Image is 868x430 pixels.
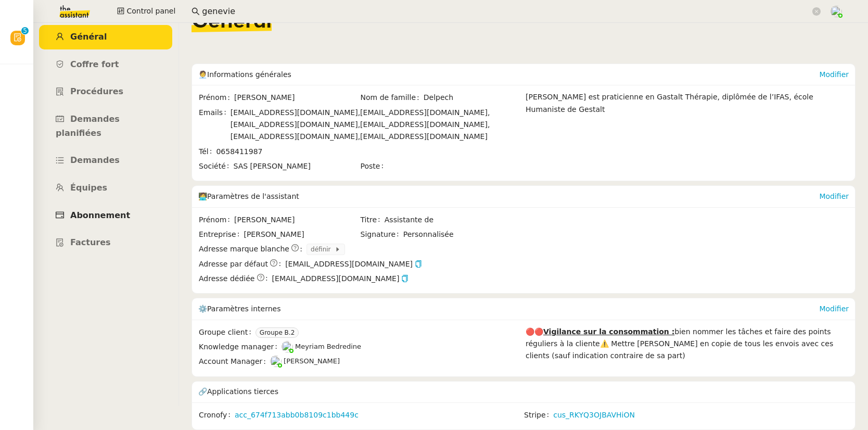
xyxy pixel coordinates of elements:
span: Adresse dédiée [199,273,254,285]
span: Delpech [424,92,521,104]
span: Équipes [70,183,107,193]
span: Factures [70,237,111,247]
span: [EMAIL_ADDRESS][DOMAIN_NAME] [360,132,488,141]
span: Demandes [70,155,120,165]
span: [EMAIL_ADDRESS][DOMAIN_NAME], [360,108,490,117]
span: Personnalisée [403,229,454,241]
span: [EMAIL_ADDRESS][DOMAIN_NAME], [231,108,360,117]
a: acc_674f713abb0b8109c1bb449c [235,409,359,421]
p: 5 [23,27,27,36]
input: Rechercher [202,5,810,19]
div: 🔴🔴 bien nommer les tâches et faire des points réguliers à la cliente⚠️ Mettre [PERSON_NAME] en co... [526,326,849,362]
span: définir [311,244,335,255]
span: Paramètres internes [207,305,280,313]
button: Control panel [111,4,182,19]
span: Coffre fort [70,59,119,69]
img: users%2FNTfmycKsCFdqp6LX6USf2FmuPJo2%2Favatar%2Fprofile-pic%20(1).png [831,6,842,17]
span: Cronofy [199,409,235,421]
span: Paramètres de l'assistant [207,192,299,200]
span: Demandes planifiées [56,114,120,138]
a: Procédures [39,80,172,104]
span: [PERSON_NAME] [244,229,359,241]
div: ⚙️ [198,298,819,319]
a: Général [39,25,172,49]
span: Account Manager [199,356,270,368]
span: [EMAIL_ADDRESS][DOMAIN_NAME], [231,120,360,129]
span: Général [70,32,107,42]
span: Control panel [126,5,175,17]
span: Groupe client [199,326,256,338]
span: Signature [361,229,403,241]
span: [PERSON_NAME] [234,92,359,104]
a: Modifier [819,305,849,313]
a: Demandes planifiées [39,107,172,145]
span: [PERSON_NAME] [284,357,340,365]
span: [PERSON_NAME] [234,214,359,226]
u: Vigilance sur la consommation : [543,327,674,336]
span: Assistante de [385,214,521,226]
span: Prénom [199,92,234,104]
span: [EMAIL_ADDRESS][DOMAIN_NAME], [231,132,360,141]
span: Stripe [524,409,553,421]
span: Informations générales [207,70,291,79]
span: Tél [199,146,216,158]
span: [EMAIL_ADDRESS][DOMAIN_NAME], [360,120,490,129]
span: Poste [361,160,388,172]
div: 🧑‍💻 [198,186,819,207]
div: 🔗 [198,382,849,402]
nz-tag: Groupe B.2 [256,327,299,338]
span: Applications tierces [207,387,278,396]
span: [EMAIL_ADDRESS][DOMAIN_NAME] [272,273,409,285]
img: users%2FNTfmycKsCFdqp6LX6USf2FmuPJo2%2Favatar%2Fprofile-pic%20(1).png [270,356,282,367]
span: SAS [PERSON_NAME] [233,160,359,172]
img: users%2FaellJyylmXSg4jqeVbanehhyYJm1%2Favatar%2Fprofile-pic%20(4).png [282,341,293,352]
a: Équipes [39,176,172,200]
span: Adresse par défaut [199,258,268,270]
span: Emails [199,107,231,143]
span: [EMAIL_ADDRESS][DOMAIN_NAME] [285,258,422,270]
div: 🧑‍💼 [198,64,819,85]
a: Modifier [819,70,849,79]
span: Titre [361,214,385,226]
nz-badge-sup: 5 [21,27,29,34]
span: 0658411987 [216,147,262,156]
a: Modifier [819,192,849,200]
a: Coffre fort [39,53,172,77]
span: Entreprise [199,229,244,241]
span: Prénom [199,214,234,226]
span: Nom de famille [361,92,424,104]
a: Abonnement [39,204,172,228]
span: Meyriam Bedredine [295,343,361,350]
span: Adresse marque blanche [199,243,289,255]
a: cus_RKYQ3OJBAVHiON [553,409,635,421]
span: Knowledge manager [199,341,282,353]
div: [PERSON_NAME] est praticienne en Gastalt Thérapie, diplômée de l’IFAS, école Humaniste de Gestalt [526,91,849,174]
span: Société [199,160,233,172]
span: Abonnement [70,210,130,220]
span: Procédures [70,86,123,96]
a: Demandes [39,148,172,173]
